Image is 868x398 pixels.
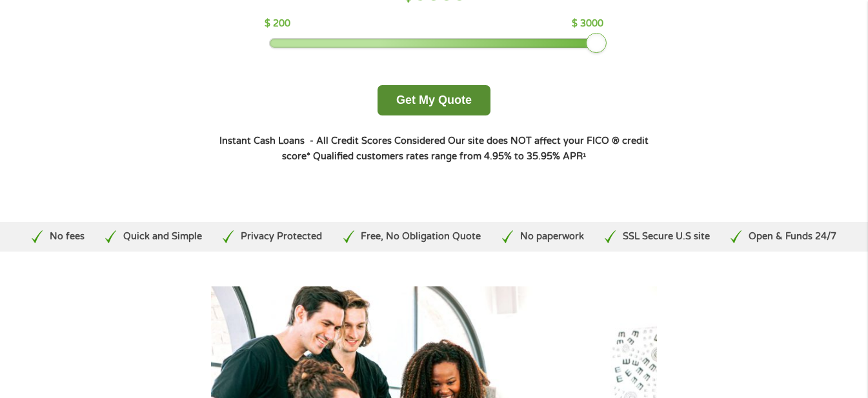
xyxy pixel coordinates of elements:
[219,135,445,146] strong: Instant Cash Loans - All Credit Scores Considered
[123,230,202,244] p: Quick and Simple
[282,135,649,162] strong: Our site does NOT affect your FICO ® credit score*
[623,230,710,244] p: SSL Secure U.S site
[361,230,481,244] p: Free, No Obligation Quote
[749,230,836,244] p: Open & Funds 24/7
[313,151,586,162] strong: Qualified customers rates range from 4.95% to 35.95% APR¹
[241,230,322,244] p: Privacy Protected
[572,17,603,31] p: $ 3000
[50,230,85,244] p: No fees
[378,85,490,115] button: Get My Quote
[520,230,584,244] p: No paperwork
[265,17,290,31] p: $ 200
